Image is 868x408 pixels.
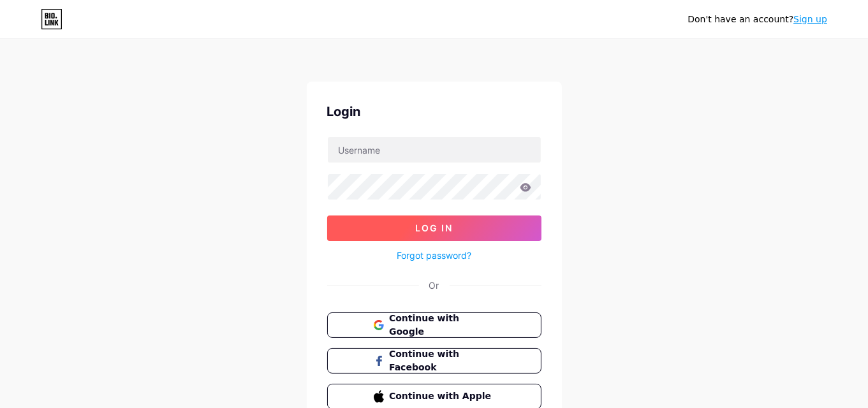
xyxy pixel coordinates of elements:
[327,215,541,241] button: Log In
[793,14,827,24] a: Sign up
[327,348,541,374] button: Continue with Facebook
[389,390,494,403] span: Continue with Apple
[389,312,494,339] span: Continue with Google
[429,279,439,292] div: Or
[688,13,827,26] div: Don't have an account?
[415,222,453,233] span: Log In
[327,102,541,121] div: Login
[327,312,541,338] button: Continue with Google
[397,249,471,262] a: Forgot password?
[328,137,541,163] input: Username
[389,347,494,374] span: Continue with Facebook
